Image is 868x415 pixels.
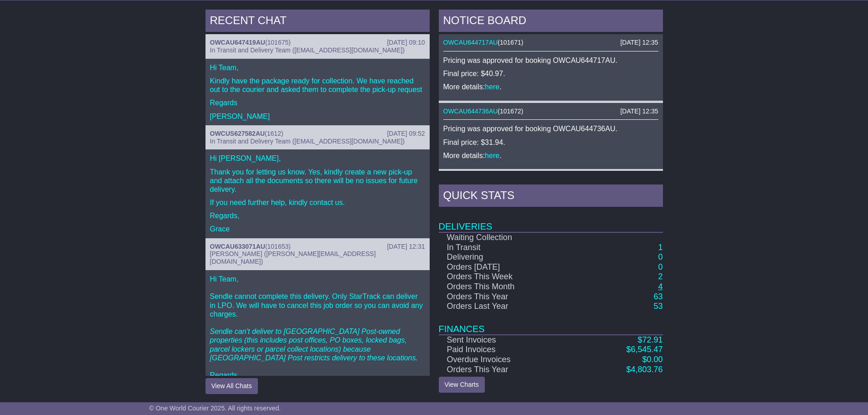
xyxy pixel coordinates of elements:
span: In Transit and Delivery Team ([EMAIL_ADDRESS][DOMAIN_NAME]) [210,46,405,54]
a: OWCUS627582AU [210,130,265,137]
a: $4,803.76 [626,365,663,374]
a: OWCAU647419AU [210,39,265,46]
div: ( ) [443,108,658,115]
span: © One World Courier 2025. All rights reserved. [149,405,281,412]
p: Grace [210,225,425,233]
a: 53 [653,302,663,311]
div: ( ) [210,130,425,138]
div: ( ) [210,243,425,251]
a: OWCAU644736AU [443,108,498,115]
a: View Charts [439,377,485,393]
a: 2 [658,272,663,281]
div: [DATE] 09:52 [387,130,425,138]
a: $0.00 [642,355,663,364]
td: In Transit [439,243,580,253]
p: [PERSON_NAME] [210,112,425,121]
span: 0.00 [647,355,663,364]
p: More details: . [443,151,658,160]
span: 101675 [267,39,289,46]
div: ( ) [443,39,658,46]
a: OWCAU633071AU [210,243,265,250]
td: Orders This Week [439,272,580,282]
p: Kindly have the package ready for collection. We have reached out to the courier and asked them t... [210,77,425,94]
a: OWCAU644717AU [443,39,498,46]
td: Delivering [439,252,580,262]
a: 0 [658,262,663,272]
td: Sent Invoices [439,335,580,345]
p: Pricing was approved for booking OWCAU644717AU. [443,56,658,65]
div: ( ) [210,39,425,46]
span: 101671 [500,39,521,46]
span: 1612 [267,130,281,137]
td: Orders This Year [439,365,580,375]
em: Sendle can’t deliver to [GEOGRAPHIC_DATA] Post-owned properties (this includes post offices, PO b... [210,328,418,362]
a: here [485,83,499,91]
a: $6,545.47 [626,345,663,354]
span: 101672 [500,108,521,115]
p: Pricing was approved for booking OWCAU644736AU. [443,124,658,133]
button: View All Chats [205,378,258,394]
td: Paid Invoices [439,345,580,355]
td: Overdue Invoices [439,355,580,365]
a: 1 [658,243,663,252]
a: $72.91 [637,335,663,344]
a: 4 [658,282,663,291]
td: Orders This Month [439,282,580,292]
a: 63 [653,292,663,301]
div: NOTICE BOARD [439,10,663,34]
div: Quick Stats [439,184,663,209]
p: More details: . [443,82,658,91]
p: Hi Team, [210,63,425,72]
td: Deliveries [439,209,663,232]
p: Hi [PERSON_NAME], [210,154,425,163]
p: Regards, [210,211,425,220]
span: In Transit and Delivery Team ([EMAIL_ADDRESS][DOMAIN_NAME]) [210,138,405,145]
p: Hi Team, Sendle cannot complete this delivery. Only StarTrack can deliver in LPO. We will have to... [210,275,425,388]
span: 101653 [267,243,289,250]
p: Thank you for letting us know. Yes, kindly create a new pick-up and attach all the documents so t... [210,168,425,194]
a: 0 [658,252,663,261]
td: Orders [DATE] [439,262,580,272]
div: [DATE] 12:31 [387,243,425,251]
p: Regards [210,98,425,107]
a: here [485,152,499,159]
td: Waiting Collection [439,232,580,243]
p: If you need further help, kindly contact us. [210,198,425,207]
div: [DATE] 12:35 [620,108,658,115]
div: [DATE] 12:35 [620,39,658,46]
p: Final price: $31.94. [443,138,658,147]
td: Finances [439,312,663,335]
div: [DATE] 09:10 [387,39,425,46]
td: Orders Last Year [439,302,580,312]
span: [PERSON_NAME] ([PERSON_NAME][EMAIL_ADDRESS][DOMAIN_NAME]) [210,250,376,265]
p: Final price: $40.97. [443,69,658,78]
td: Orders This Year [439,292,580,302]
div: RECENT CHAT [205,10,430,34]
span: 72.91 [642,335,663,344]
span: 4,803.76 [631,365,663,374]
span: 6,545.47 [631,345,663,354]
